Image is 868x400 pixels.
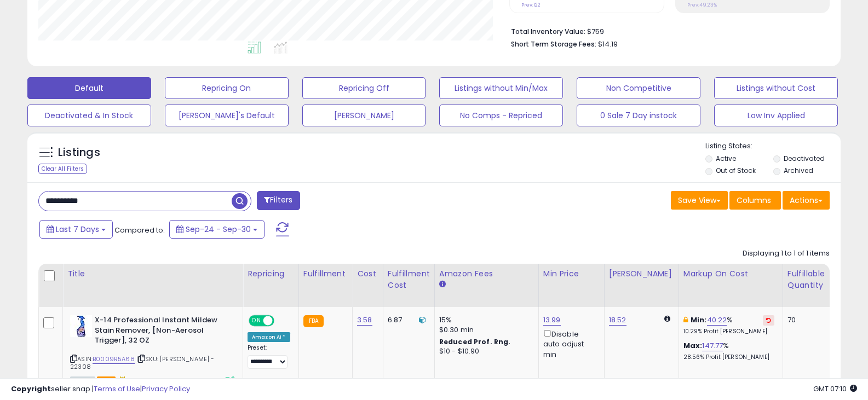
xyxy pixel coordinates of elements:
[707,315,727,326] a: 40.22
[714,105,838,126] button: Low Inv Applied
[169,220,265,239] button: Sep-24 - Sep-30
[705,141,841,152] p: Listing States:
[248,332,290,342] div: Amazon AI *
[784,154,825,163] label: Deactivated
[70,315,234,385] div: ASIN:
[783,191,830,210] button: Actions
[439,325,530,335] div: $0.30 min
[94,384,140,394] a: Terms of Use
[577,77,700,99] button: Non Competitive
[250,316,263,326] span: ON
[598,39,618,49] span: $14.19
[577,105,700,126] button: 0 Sale 7 Day instock
[186,224,251,235] span: Sep-24 - Sep-30
[439,77,563,99] button: Listings without Min/Max
[67,268,238,280] div: Title
[11,384,190,395] div: seller snap | |
[439,337,511,346] b: Reduced Prof. Rng.
[70,355,215,371] span: | SKU: [PERSON_NAME] - 22308
[702,340,723,351] a: 147.77
[679,264,783,307] th: The percentage added to the cost of goods (COGS) that forms the calculator for Min & Max prices.
[787,315,821,325] div: 70
[521,2,541,8] small: Prev: 122
[716,154,736,163] label: Active
[439,315,530,325] div: 15%
[97,376,116,386] span: FBA
[714,77,838,99] button: Listings without Cost
[609,268,674,280] div: [PERSON_NAME]
[114,225,165,235] span: Compared to:
[683,328,774,335] p: 10.29% Profit [PERSON_NAME]
[303,268,348,280] div: Fulfillment
[27,77,151,99] button: Default
[39,220,113,239] button: Last 7 Days
[38,164,87,174] div: Clear All Filters
[683,340,703,351] b: Max:
[543,268,600,280] div: Min Price
[511,39,596,49] b: Short Term Storage Fees:
[439,105,563,126] button: No Comps - Repriced
[27,105,151,126] button: Deactivated & In Stock
[248,344,290,369] div: Preset:
[388,268,430,291] div: Fulfillment Cost
[165,105,289,126] button: [PERSON_NAME]'s Default
[743,248,830,259] div: Displaying 1 to 1 of 1 items
[511,24,821,37] li: $759
[357,315,372,326] a: 3.58
[70,376,95,386] span: All listings currently available for purchase on Amazon
[716,166,756,175] label: Out of Stock
[56,224,99,235] span: Last 7 Days
[116,376,127,384] i: hazardous material
[273,316,290,326] span: OFF
[687,2,717,8] small: Prev: 49.23%
[11,384,51,394] strong: Copyright
[248,268,294,280] div: Repricing
[683,315,774,335] div: %
[683,268,778,280] div: Markup on Cost
[691,315,707,325] b: Min:
[543,328,596,360] div: Disable auto adjust min
[737,195,771,206] span: Columns
[787,268,825,291] div: Fulfillable Quantity
[683,341,774,361] div: %
[729,191,781,210] button: Columns
[303,315,324,327] small: FBA
[302,105,426,126] button: [PERSON_NAME]
[58,145,100,160] h5: Listings
[257,191,300,210] button: Filters
[95,315,228,349] b: X-14 Professional Instant Mildew Stain Remover, [Non-Aerosol Trigger], 32 OZ
[813,384,857,394] span: 2025-10-8 07:10 GMT
[439,280,446,289] small: Amazon Fees.
[439,268,534,280] div: Amazon Fees
[511,27,585,36] b: Total Inventory Value:
[93,355,135,364] a: B0009R5A68
[165,77,289,99] button: Repricing On
[683,353,774,361] p: 28.56% Profit [PERSON_NAME]
[784,166,813,175] label: Archived
[70,315,92,337] img: 414BT57HNPL._SL40_.jpg
[543,315,561,326] a: 13.99
[671,191,728,210] button: Save View
[388,315,426,325] div: 6.87
[609,315,626,326] a: 18.52
[439,347,530,356] div: $10 - $10.90
[302,77,426,99] button: Repricing Off
[357,268,378,280] div: Cost
[142,384,190,394] a: Privacy Policy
